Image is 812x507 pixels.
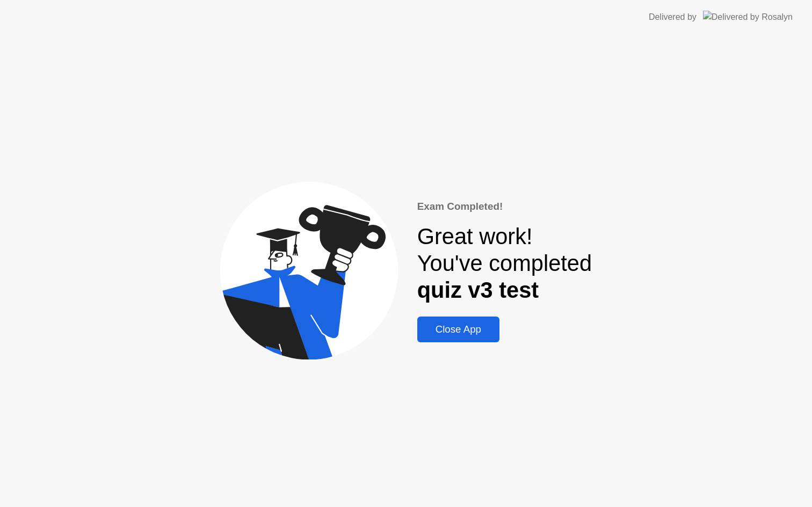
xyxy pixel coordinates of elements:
img: Delivered by Rosalyn [703,11,793,23]
div: Exam Completed! [417,199,592,214]
b: quiz v3 test [417,277,539,303]
div: Great work! You've completed [417,223,592,304]
div: Delivered by [649,11,697,24]
button: Close App [417,317,499,342]
div: Close App [421,324,496,335]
